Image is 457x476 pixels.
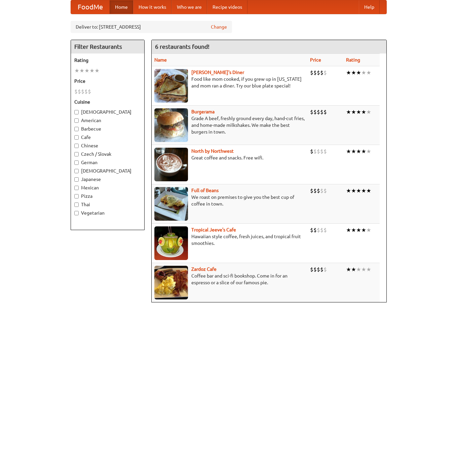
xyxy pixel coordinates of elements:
[74,110,79,114] input: [DEMOGRAPHIC_DATA]
[74,67,79,74] li: ★
[346,69,351,76] li: ★
[361,226,366,234] li: ★
[74,127,79,131] input: Barbecue
[89,67,94,74] li: ★
[351,226,356,234] li: ★
[154,76,305,89] p: Food like mom cooked, if you grew up in [US_STATE] and mom ran a diner. Try our blue plate special!
[79,67,84,74] li: ★
[74,99,141,105] h5: Cuisine
[346,187,351,194] li: ★
[74,125,141,132] label: Barbecue
[310,266,313,273] li: $
[356,148,361,155] li: ★
[191,70,244,75] a: [PERSON_NAME]'s Diner
[320,266,323,273] li: $
[207,0,247,14] a: Recipe videos
[317,187,320,194] li: $
[356,69,361,76] li: ★
[191,148,234,154] a: North by Northwest
[74,152,79,156] input: Czech / Slovak
[74,184,141,191] label: Mexican
[74,142,141,149] label: Chinese
[74,203,79,207] input: Thai
[313,226,317,234] li: $
[191,266,217,272] a: Zardoz Cafe
[317,148,320,155] li: $
[191,109,215,114] b: Burgerama
[346,266,351,273] li: ★
[356,226,361,234] li: ★
[361,69,366,76] li: ★
[310,148,313,155] li: $
[191,188,219,193] a: Full of Beans
[154,272,305,286] p: Coffee bar and sci-fi bookshop. Come in for an espresso or a slice of our famous pie.
[110,0,133,14] a: Home
[71,0,110,14] a: FoodMe
[310,69,313,76] li: $
[356,266,361,273] li: ★
[320,108,323,116] li: $
[74,201,141,208] label: Thai
[74,211,79,215] input: Vegetarian
[154,266,188,299] img: zardoz.jpg
[320,148,323,155] li: $
[74,57,141,64] h5: Rating
[351,148,356,155] li: ★
[313,69,317,76] li: $
[88,88,91,95] li: $
[154,154,305,161] p: Great coffee and snacks. Free wifi.
[323,69,327,76] li: $
[310,108,313,116] li: $
[346,226,351,234] li: ★
[133,0,172,14] a: How it works
[320,69,323,76] li: $
[154,57,167,63] a: Name
[366,69,371,76] li: ★
[361,266,366,273] li: ★
[310,57,321,63] a: Price
[317,266,320,273] li: $
[74,109,141,115] label: [DEMOGRAPHIC_DATA]
[323,108,327,116] li: $
[81,88,84,95] li: $
[323,187,327,194] li: $
[155,43,210,50] ng-pluralize: 6 restaurants found!
[323,148,327,155] li: $
[320,187,323,194] li: $
[74,193,141,199] label: Pizza
[211,24,227,30] a: Change
[366,266,371,273] li: ★
[361,187,366,194] li: ★
[94,67,100,74] li: ★
[317,69,320,76] li: $
[310,187,313,194] li: $
[313,148,317,155] li: $
[78,88,81,95] li: $
[84,88,88,95] li: $
[313,187,317,194] li: $
[323,266,327,273] li: $
[74,177,79,182] input: Japanese
[154,194,305,207] p: We roast on premises to give you the best cup of coffee in town.
[351,108,356,116] li: ★
[71,40,144,53] h4: Filter Restaurants
[154,115,305,135] p: Grade A beef, freshly ground every day, hand-cut fries, and home-made milkshakes. We make the bes...
[154,187,188,221] img: beans.jpg
[74,169,79,173] input: [DEMOGRAPHIC_DATA]
[74,168,141,174] label: [DEMOGRAPHIC_DATA]
[74,176,141,183] label: Japanese
[172,0,207,14] a: Who we are
[366,108,371,116] li: ★
[74,159,141,166] label: German
[310,226,313,234] li: $
[71,21,232,33] div: Deliver to: [STREET_ADDRESS]
[346,57,360,63] a: Rating
[351,266,356,273] li: ★
[74,144,79,148] input: Chinese
[346,108,351,116] li: ★
[154,108,188,142] img: burgerama.jpg
[154,226,188,260] img: jeeves.jpg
